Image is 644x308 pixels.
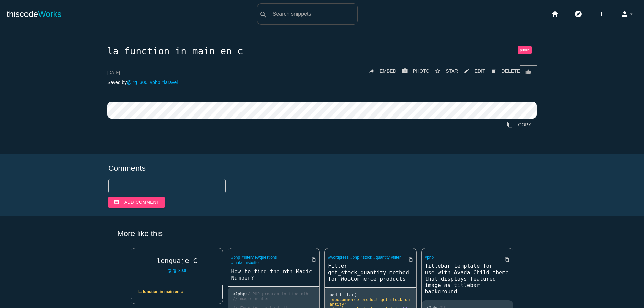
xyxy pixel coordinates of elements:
[369,65,375,77] i: reply
[502,68,520,74] span: DELETE
[499,254,509,266] a: Copy to Clipboard
[330,293,354,297] span: add_filter
[241,255,277,260] a: #interviewquestions
[257,4,269,24] button: search
[629,3,634,25] i: arrow_drop_down
[150,80,160,85] a: #php
[501,119,537,131] a: Copy to Clipboard
[422,262,513,295] a: Titlebar template for use with Avada Child theme that displays featured image as titlebar background
[38,9,61,19] span: Works
[413,68,430,74] span: PHOTO
[475,68,485,74] span: EDIT
[574,3,582,25] i: explore
[354,293,356,297] span: (
[380,68,396,74] span: EMBED
[361,255,372,260] a: #stock
[491,65,497,77] i: delete
[269,7,357,21] input: Search snippets
[425,255,434,260] a: #php
[231,255,240,260] a: #php
[403,254,413,266] a: Copy to Clipboard
[7,3,62,25] a: thiscodeWorks
[108,164,536,172] h5: Comments
[228,267,320,282] a: How to find the nth Magic Number?
[311,254,316,266] i: content_copy
[114,197,119,208] i: comment
[446,68,458,74] span: STAR
[391,255,401,260] a: #filter
[429,65,458,77] button: star_borderSTAR
[161,80,178,85] a: #laravel
[233,296,269,301] span: // magic number
[245,292,308,296] span: // PHP program to find nth
[458,65,485,77] a: mode_editEDIT
[621,3,629,25] i: person
[464,65,470,77] i: mode_edit
[363,65,396,77] a: replyEMBED
[328,255,349,260] a: #wordpress
[373,255,390,260] a: #quantity
[507,119,513,131] i: content_copy
[127,80,148,85] a: @jrg_300i
[396,65,430,77] a: photo_cameraPHOTO
[231,260,260,265] a: #makethisbetter
[350,255,359,260] a: #php
[330,297,410,307] span: 'woocommerce_product_get_stock_quantity'
[107,80,537,85] p: Saved by
[168,268,186,273] a: @jrg_300i
[107,70,120,75] span: [DATE]
[505,254,509,266] i: content_copy
[485,65,520,77] a: Delete Post
[233,292,238,296] span: <?
[131,257,223,264] a: lenguaje C
[597,3,605,25] i: add
[131,285,222,299] a: la function in main en c
[259,4,267,25] i: search
[107,229,537,238] h5: More like this
[435,65,441,77] i: star_border
[306,254,316,266] a: Copy to Clipboard
[107,46,537,57] h1: la function in main en c
[551,3,559,25] i: home
[325,262,416,283] a: Filter get_stock_quantity method for WooCommerce products
[402,65,408,77] i: photo_camera
[238,292,245,296] span: php
[408,254,413,266] i: content_copy
[108,197,165,208] button: commentAdd comment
